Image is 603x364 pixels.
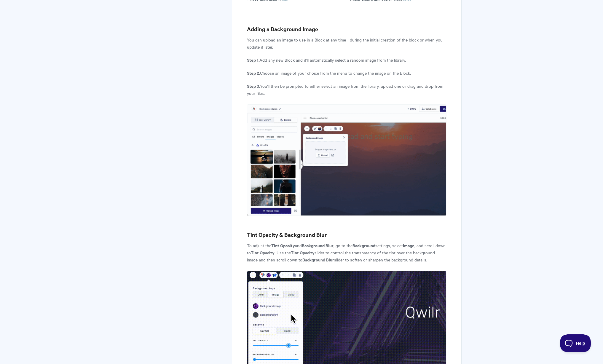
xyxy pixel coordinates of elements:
strong: Tint Opacity [291,249,315,256]
strong: Tint Opacity [251,249,275,256]
b: Step 2. [247,70,260,76]
p: Add any new Block and it'll automatically select a random image from the library. [247,56,446,63]
iframe: Toggle Customer Support [560,334,591,352]
strong: Tint Opacity [271,242,295,248]
p: To adjust the and , go to the settings, select , and scroll down to . Use the slider to control t... [247,242,446,263]
strong: Background [352,242,375,248]
p: Choose an image of your choice from the menu to change the image on the Block. [247,69,446,76]
p: You'll then be prompted to either select an image from the library, upload one or drag and drop f... [247,82,446,97]
strong: Image [403,242,414,248]
h3: Adding a Background Image [247,25,446,33]
p: You can upload an image to use in a Block at any time - during the initial creation of the block ... [247,36,446,50]
strong: Background Blur [302,256,334,263]
strong: Step 3. [247,83,260,89]
strong: Background Blur [302,242,334,248]
strong: Step 1. [247,57,259,63]
b: Tint Opacity & Background Blur [247,231,327,238]
img: file-JMg6NiSGjE.gif [247,104,446,216]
